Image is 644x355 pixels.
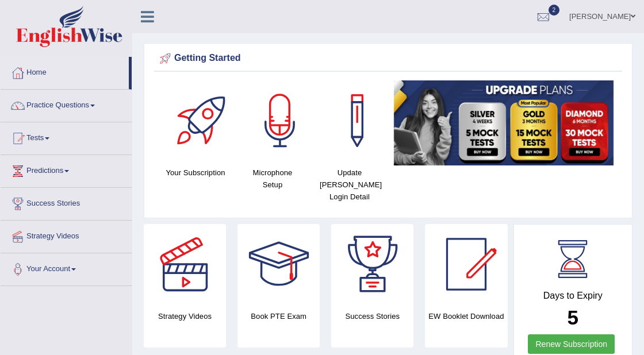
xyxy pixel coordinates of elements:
a: Your Account [1,253,132,282]
a: Practice Questions [1,90,132,118]
h4: Microphone Setup [240,167,305,191]
span: 2 [549,5,560,16]
a: Strategy Videos [1,221,132,249]
h4: Update [PERSON_NAME] Login Detail [317,167,382,203]
h4: Success Stories [331,310,413,322]
h4: Strategy Videos [144,310,226,322]
a: Tests [1,122,132,151]
h4: EW Booklet Download [425,310,507,322]
img: small5.jpg [394,80,614,165]
div: Getting Started [157,50,619,67]
h4: Book PTE Exam [237,310,320,322]
a: Predictions [1,155,132,184]
h4: Your Subscription [163,167,228,179]
a: Success Stories [1,188,132,217]
b: 5 [568,306,578,329]
a: Home [1,57,129,86]
a: Renew Subscription [528,334,615,354]
h4: Days to Expiry [527,291,620,301]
